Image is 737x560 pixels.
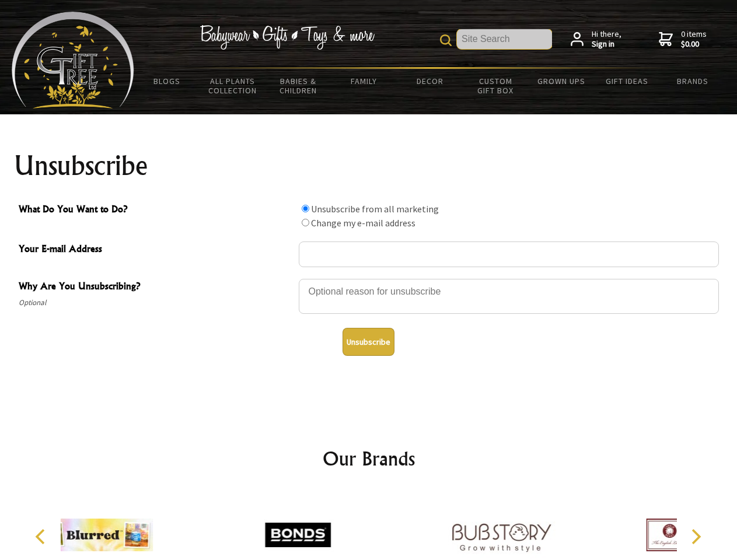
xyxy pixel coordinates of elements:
button: Previous [29,524,55,549]
span: Hi there, [592,29,621,50]
a: Gift Ideas [594,69,660,93]
label: Unsubscribe from all marketing [311,203,439,215]
a: All Plants Collection [200,69,266,103]
img: product search [440,34,452,46]
span: Why Are You Unsubscribing? [19,279,293,296]
a: Babies & Children [266,69,331,103]
img: Babywear - Gifts - Toys & more [200,25,375,50]
a: BLOGS [134,69,200,93]
span: Your E-mail Address [19,242,293,258]
img: Babyware - Gifts - Toys and more... [12,12,134,108]
a: Brands [660,69,726,93]
input: What Do You Want to Do? [302,205,309,212]
input: Your E-mail Address [299,242,719,267]
a: 0 items$0.00 [659,29,707,50]
textarea: Why Are You Unsubscribing? [299,279,719,314]
h1: Unsubscribe [14,152,724,180]
a: Hi there,Sign in [571,29,621,50]
strong: $0.00 [681,39,707,50]
span: What Do You Want to Do? [19,202,293,219]
strong: Sign in [592,39,621,50]
button: Unsubscribe [343,328,394,356]
span: Optional [19,296,293,310]
span: 0 items [681,29,707,50]
label: Change my e-mail address [311,217,415,229]
a: Family [331,69,397,93]
a: Decor [397,69,463,93]
input: Site Search [457,29,552,49]
a: Grown Ups [528,69,594,93]
button: Next [683,524,708,549]
input: What Do You Want to Do? [302,219,309,226]
h2: Our Brands [23,444,714,473]
a: Custom Gift Box [463,69,529,103]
